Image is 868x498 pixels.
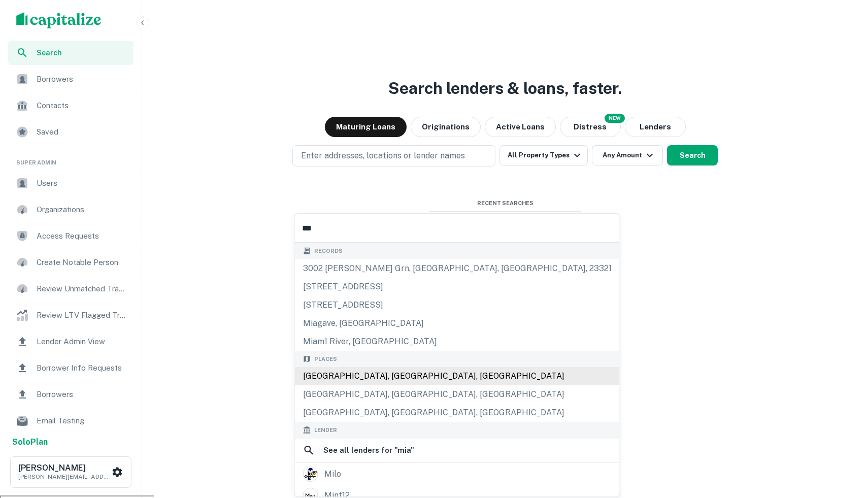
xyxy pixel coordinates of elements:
[37,230,127,242] span: Access Requests
[37,204,127,216] span: Organizations
[37,99,127,112] span: Contacts
[295,296,620,314] div: [STREET_ADDRESS]
[8,277,133,301] a: Review Unmatched Transactions
[8,382,133,407] a: Borrowers
[295,367,620,385] div: [GEOGRAPHIC_DATA], [GEOGRAPHIC_DATA], [GEOGRAPHIC_DATA]
[8,329,133,354] a: Lender Admin View
[817,417,868,466] iframe: Chat Widget
[37,388,127,401] span: Borrowers
[560,117,621,137] button: Search distressed loans with lien and other non-mortgage details.
[295,404,620,422] div: [GEOGRAPHIC_DATA], [GEOGRAPHIC_DATA], [GEOGRAPHIC_DATA]
[8,197,133,222] a: Organizations
[8,146,133,171] li: Super Admin
[295,259,620,278] div: 3002 [PERSON_NAME] grn, [GEOGRAPHIC_DATA], [GEOGRAPHIC_DATA], 23321
[18,472,110,481] p: [PERSON_NAME][EMAIL_ADDRESS][PERSON_NAME][DOMAIN_NAME]
[12,436,48,448] a: SoloPlan
[301,150,465,162] p: Enter addresses, locations or lender names
[592,145,663,165] button: Any Amount
[37,256,127,269] span: Create Notable Person
[667,145,718,165] button: Search
[295,463,620,485] a: milo
[8,409,133,433] a: Email Testing
[12,437,48,447] strong: Solo Plan
[8,171,133,195] a: Users
[485,117,556,137] button: Active Loans
[292,145,495,167] button: Enter addresses, locations or lender names
[324,467,341,482] div: milo
[10,456,131,488] button: [PERSON_NAME][PERSON_NAME][EMAIL_ADDRESS][PERSON_NAME][DOMAIN_NAME]
[295,278,620,296] div: [STREET_ADDRESS]
[8,250,133,275] a: Create Notable Person
[37,73,127,85] span: Borrowers
[8,67,133,91] a: Borrowers
[8,120,133,144] a: Saved
[295,385,620,404] div: [GEOGRAPHIC_DATA], [GEOGRAPHIC_DATA], [GEOGRAPHIC_DATA]
[304,467,318,481] img: picture
[37,126,127,138] span: Saved
[429,199,581,208] span: Recent Searches
[37,362,127,374] span: Borrower Info Requests
[411,117,481,137] button: Originations
[388,76,622,101] h3: Search lenders & loans, faster.
[37,283,127,295] span: Review Unmatched Transactions
[8,224,133,248] a: Access Requests
[323,444,414,456] h6: See all lenders for " mia "
[37,309,127,321] span: Review LTV Flagged Transactions
[325,117,407,137] button: Maturing Loans
[37,415,127,427] span: Email Testing
[37,177,127,189] span: Users
[314,355,337,363] span: Places
[295,333,620,351] div: miam1 river, [GEOGRAPHIC_DATA]
[625,117,686,137] button: Lenders
[18,464,110,472] h6: [PERSON_NAME]
[16,12,102,28] img: capitalize-logo.png
[8,93,133,118] a: Contacts
[295,314,620,333] div: miagave, [GEOGRAPHIC_DATA]
[499,145,588,165] button: All Property Types
[8,41,133,65] a: Search
[8,303,133,327] a: Review LTV Flagged Transactions
[37,47,127,58] span: Search
[8,356,133,380] a: Borrower Info Requests
[314,247,343,255] span: Records
[605,114,625,123] div: NEW
[37,336,127,348] span: Lender Admin View
[314,426,337,435] span: Lender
